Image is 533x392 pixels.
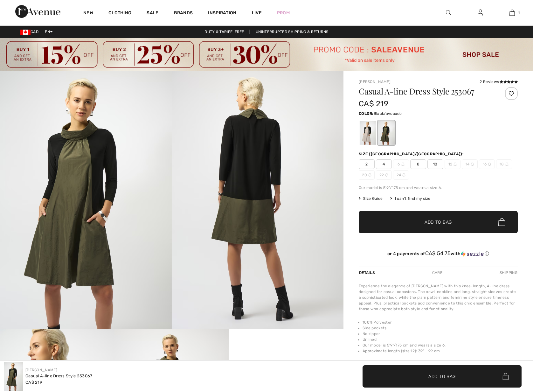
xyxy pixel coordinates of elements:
span: 1 [518,10,520,16]
div: Care [427,267,448,278]
span: 22 [376,170,392,180]
button: Add to Bag [363,365,522,388]
li: 100% Polyester [363,319,518,325]
div: Casual A-line Dress Style 253067 [25,373,93,379]
div: Our model is 5'9"/175 cm and wears a size 6. [359,185,518,191]
span: 14 [462,159,478,169]
span: 10 [427,159,443,169]
div: Black/moonstone [360,121,376,145]
span: CA$ 219 [359,99,388,108]
img: Bag.svg [498,218,505,226]
div: or 4 payments ofCA$ 54.75withSezzle Click to learn more about Sezzle [359,250,518,259]
img: ring-m.svg [401,163,405,166]
span: CA$ 54.75 [425,250,451,256]
button: Add to Bag [359,211,518,233]
div: I can't find my size [390,196,430,201]
a: Sign In [473,9,488,17]
img: Casual A-Line Dress Style 253067 [4,362,23,391]
li: Unlined [363,337,518,342]
span: Add to Bag [428,373,456,380]
div: Shipping [498,267,518,278]
img: ring-m.svg [505,163,509,166]
span: 18 [496,159,512,169]
span: Black/avocado [374,111,402,116]
a: Live [252,10,262,16]
img: Canadian Dollar [20,30,31,35]
span: 8 [410,159,426,169]
span: Inspiration [208,10,236,17]
a: Clothing [108,10,131,17]
a: Sale [147,10,158,17]
img: ring-m.svg [368,173,371,177]
span: 4 [376,159,392,169]
li: Approximate length (size 12): 39" - 99 cm [363,348,518,354]
span: Size Guide [359,196,383,201]
img: Sezzle [461,251,484,257]
li: Our model is 5'9"/175 cm and wears a size 6. [363,342,518,348]
div: Size ([GEOGRAPHIC_DATA]/[GEOGRAPHIC_DATA]): [359,151,465,157]
a: [PERSON_NAME] [25,368,57,372]
a: Brands [174,10,193,17]
img: Casual A-Line Dress Style 253067. 2 [172,71,343,329]
img: Bag.svg [502,373,509,380]
img: ring-m.svg [471,163,474,166]
span: Add to Bag [425,219,452,225]
a: 1 [496,9,528,17]
a: [PERSON_NAME] [359,80,391,84]
span: EN [45,30,53,34]
img: 1ère Avenue [15,5,60,18]
img: ring-m.svg [453,163,457,166]
img: My Info [478,9,483,17]
a: New [83,10,93,17]
span: 12 [445,159,460,169]
li: No zipper [363,331,518,337]
img: My Bag [509,9,515,17]
span: 6 [393,159,409,169]
img: ring-m.svg [402,173,405,177]
span: Color: [359,111,374,116]
img: ring-m.svg [488,163,491,166]
span: 24 [393,170,409,180]
a: Prom [277,10,290,16]
div: 2 Reviews [480,79,518,85]
span: 16 [479,159,495,169]
span: 20 [359,170,375,180]
div: Details [359,267,377,278]
span: 2 [359,159,375,169]
span: CA$ 219 [25,380,42,385]
img: ring-m.svg [385,173,388,177]
span: CAD [20,30,41,34]
video: Your browser does not support the video tag. [229,329,343,386]
div: Experience the elegance of [PERSON_NAME] with this knee-length, A-line dress designed for casual ... [359,283,518,312]
div: Black/avocado [378,121,395,145]
h1: Casual A-line Dress Style 253067 [359,87,491,95]
img: search the website [446,9,451,17]
div: or 4 payments of with [359,250,518,257]
li: Side pockets [363,325,518,331]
